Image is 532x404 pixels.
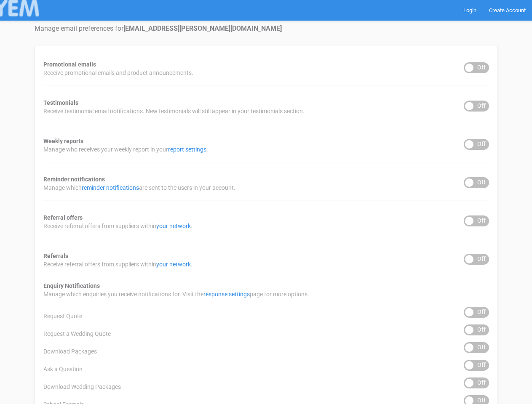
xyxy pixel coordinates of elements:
[43,222,192,230] span: Receive referral offers from suppliers within .
[43,365,83,373] span: Ask a Question
[203,291,250,298] a: response settings
[43,330,111,338] span: Request a Wedding Quote
[43,347,97,356] span: Download Packages
[123,24,282,32] strong: [EMAIL_ADDRESS][PERSON_NAME][DOMAIN_NAME]
[43,69,193,77] span: Receive promotional emails and product announcements.
[43,61,96,68] strong: Promotional emails
[168,146,206,153] a: report settings
[43,176,105,183] strong: Reminder notifications
[43,252,68,259] strong: Referrals
[35,25,498,32] h4: Manage email preferences for
[43,282,100,289] strong: Enquiry Notifications
[43,214,83,221] strong: Referral offers
[43,145,208,154] span: Manage who receives your weekly report in your .
[43,183,235,192] span: Manage which are sent to the users in your account.
[43,312,82,320] span: Request Quote
[43,99,78,106] strong: Testimonials
[82,184,139,191] a: reminder notifications
[43,383,121,391] span: Download Wedding Packages
[156,223,191,229] a: your network
[43,260,192,268] span: Receive referral offers from suppliers within .
[43,107,305,115] span: Receive testimonial email notifications. New testimonials will still appear in your testimonials ...
[43,138,83,144] strong: Weekly reports
[156,261,191,268] a: your network
[43,290,309,298] span: Manage which enquiries you receive notifications for. Visit the page for more options.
